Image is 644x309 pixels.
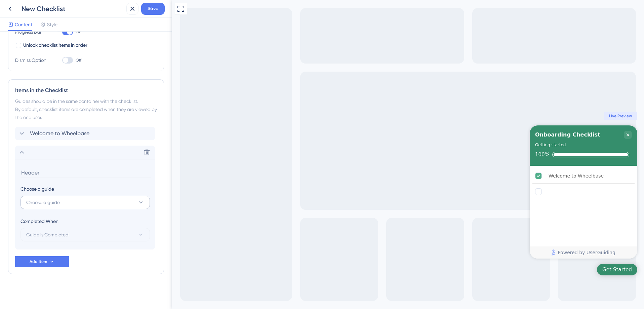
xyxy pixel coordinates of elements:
[360,184,462,199] div: undefined is incomplete.
[23,41,87,49] span: Unlock checklist items in order
[15,28,49,36] div: Progress Bar
[452,131,460,139] div: Close Checklist
[358,125,465,259] div: Checklist Container
[360,168,462,184] div: Welcome to Wheelbase is complete.
[15,86,157,94] div: Items in the Checklist
[26,198,60,206] span: Choose a guide
[15,56,49,64] div: Dismiss Option
[21,167,151,178] input: Header
[21,228,150,241] button: Guide is Completed
[363,142,394,148] div: Getting started
[26,231,69,239] span: Guide is Completed
[148,5,158,13] span: Save
[358,246,465,259] div: Footer
[358,166,465,246] div: Checklist items
[425,264,465,275] div: Open Get Started checklist
[376,172,432,180] div: Welcome to Wheelbase
[15,256,69,267] button: Add Item
[21,185,150,193] div: Choose a guide
[386,248,443,257] span: Powered by UserGuiding
[437,113,460,119] span: Live Preview
[47,21,57,29] span: Style
[30,259,47,264] span: Add Item
[363,152,460,158] div: Checklist progress: 100%
[76,57,81,63] span: Off
[30,129,89,138] span: Welcome to Wheelbase
[15,21,32,29] span: Content
[363,131,428,139] div: Onboarding Checklist
[141,3,165,15] button: Save
[21,196,150,209] button: Choose a guide
[22,4,124,13] div: New Checklist
[363,152,377,158] div: 100%
[76,29,81,35] span: On
[15,97,157,121] div: Guides should be in the same container with the checklist. By default, checklist items are comple...
[430,266,460,273] div: Get Started
[21,217,150,225] div: Completed When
